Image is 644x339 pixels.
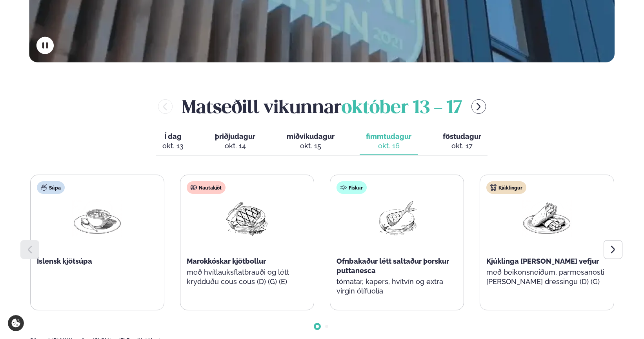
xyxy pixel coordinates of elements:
div: okt. 16 [366,141,411,151]
div: okt. 17 [443,141,481,151]
button: miðvikudagur okt. 15 [280,129,341,155]
p: með beikonsneiðum, parmesanosti [PERSON_NAME] dressingu (D) (G) [486,268,607,286]
button: menu-btn-right [471,99,486,114]
div: Kjúklingur [486,181,526,194]
div: okt. 15 [287,141,335,151]
img: Fish.png [372,200,422,237]
span: þriðjudagur [215,132,255,140]
span: föstudagur [443,132,481,140]
div: Súpa [37,181,65,194]
div: Fiskur [337,181,367,194]
span: Ofnbakaður létt saltaður þorskur puttanesca [337,257,449,275]
div: okt. 14 [215,141,255,151]
span: fimmtudagur [366,132,411,140]
span: Go to slide 1 [316,325,319,328]
a: Cookie settings [8,315,24,331]
span: Marokkóskar kjötbollur [187,257,266,265]
span: Íslensk kjötsúpa [37,257,92,265]
span: miðvikudagur [287,132,335,140]
button: þriðjudagur okt. 14 [209,129,262,155]
span: Go to slide 2 [325,325,328,328]
button: fimmtudagur okt. 16 [360,129,418,155]
span: október 13 - 17 [342,100,462,117]
img: Wraps.png [522,200,572,237]
img: soup.svg [41,184,47,191]
button: Í dag okt. 13 [156,129,190,155]
img: fish.svg [340,184,347,191]
span: Í dag [162,132,184,141]
h2: Matseðill vikunnar [182,94,462,119]
div: okt. 13 [162,141,184,151]
p: með hvítlauksflatbrauði og létt krydduðu cous cous (D) (G) (E) [187,268,307,286]
div: Nautakjöt [187,181,226,194]
button: föstudagur okt. 17 [437,129,488,155]
img: chicken.svg [490,184,497,191]
img: Beef-Meat.png [222,200,272,237]
img: Soup.png [72,200,122,237]
span: Kjúklinga [PERSON_NAME] vefjur [486,257,599,265]
button: menu-btn-left [158,99,173,114]
img: beef.svg [191,184,197,191]
p: tómatar, kapers, hvítvín og extra virgin ólífuolía [337,277,457,296]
